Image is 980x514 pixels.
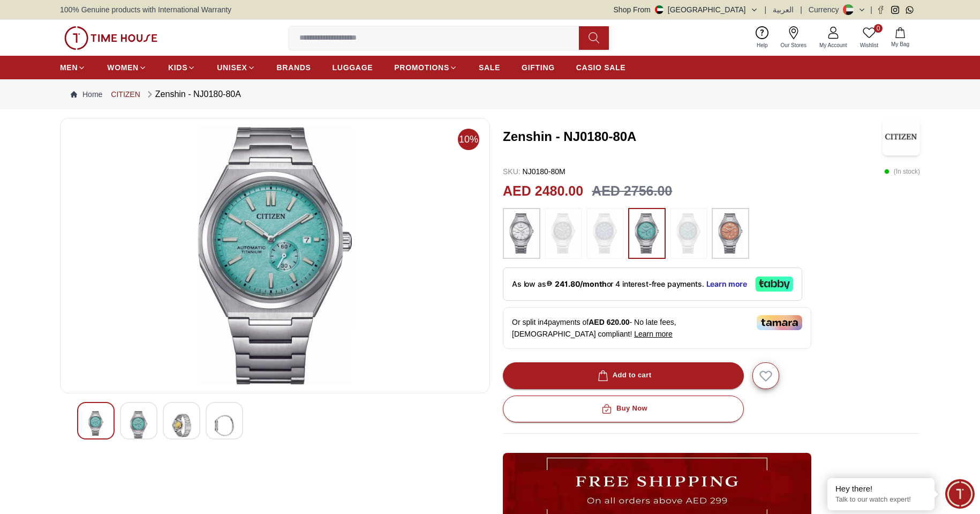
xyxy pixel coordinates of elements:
[854,24,885,51] a: 0Wishlist
[675,213,702,254] img: ...
[835,483,926,494] div: Hey there!
[595,369,652,382] div: Add to cart
[599,403,647,415] div: Buy Now
[752,41,772,49] span: Help
[589,318,629,326] span: AED 620.00
[69,127,481,384] img: Zenshin - NJ0180-80A
[60,79,920,109] nav: Breadcrumb
[503,396,744,422] button: Buy Now
[856,41,883,49] span: Wishlist
[592,213,619,254] img: ...
[800,4,802,15] span: |
[717,213,744,254] img: ...
[503,166,566,177] p: NJ0180-80M
[522,62,555,73] span: GIFTING
[774,24,813,51] a: Our Stores
[168,62,187,73] span: KIDS
[503,167,521,176] span: SKU :
[522,58,555,77] a: GIFTING
[60,4,231,15] span: 100% Genuine products with International Warranty
[750,24,774,51] a: Help
[887,40,914,48] span: My Bag
[592,181,672,202] h3: AED 2756.00
[874,24,883,33] span: 0
[884,166,920,177] p: ( In stock )
[877,6,885,14] a: Facebook
[394,58,457,77] a: PROMOTIONS
[277,62,311,73] span: BRANDS
[111,89,140,100] a: CITIZEN
[634,330,673,338] span: Learn more
[576,58,626,77] a: CASIO SALE
[333,62,373,73] span: LUGGAGE
[614,4,758,15] button: Shop From[GEOGRAPHIC_DATA]
[60,62,78,73] span: MEN
[777,41,811,49] span: Our Stores
[60,58,86,77] a: MEN
[906,6,914,14] a: Whatsapp
[277,58,311,77] a: BRANDS
[168,58,195,77] a: KIDS
[64,26,157,50] img: ...
[217,62,247,73] span: UNISEX
[576,62,626,73] span: CASIO SALE
[503,362,744,389] button: Add to cart
[835,495,926,504] p: Talk to our watch expert!
[634,213,660,254] img: ...
[172,411,191,440] img: Zenshin - NJ0180-80A
[815,41,851,49] span: My Account
[891,6,899,14] a: Instagram
[145,88,241,101] div: Zenshin - NJ0180-80A
[129,411,148,440] img: Zenshin - NJ0180-80A
[503,181,583,202] h2: AED 2480.00
[870,4,872,15] span: |
[333,58,373,77] a: LUGGAGE
[71,89,102,100] a: Home
[107,62,139,73] span: WOMEN
[86,411,105,436] img: Zenshin - NJ0180-80A
[394,62,449,73] span: PROMOTIONS
[215,411,234,440] img: Zenshin - NJ0180-80A
[479,58,500,77] a: SALE
[883,118,920,155] img: Zenshin - NJ0180-80A
[809,4,843,15] div: Currency
[503,128,883,145] h3: Zenshin - NJ0180-80A
[107,58,147,77] a: WOMEN
[885,25,916,50] button: My Bag
[550,213,577,254] img: ...
[655,5,664,14] img: United Arab Emirates
[773,4,794,15] button: العربية
[217,58,255,77] a: UNISEX
[508,213,535,254] img: ...
[945,479,975,509] div: Chat Widget
[765,4,767,15] span: |
[503,307,811,349] div: Or split in 4 payments of - No late fees, [DEMOGRAPHIC_DATA] compliant!
[458,129,479,150] span: 10%
[757,315,802,330] img: Tamara
[479,62,500,73] span: SALE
